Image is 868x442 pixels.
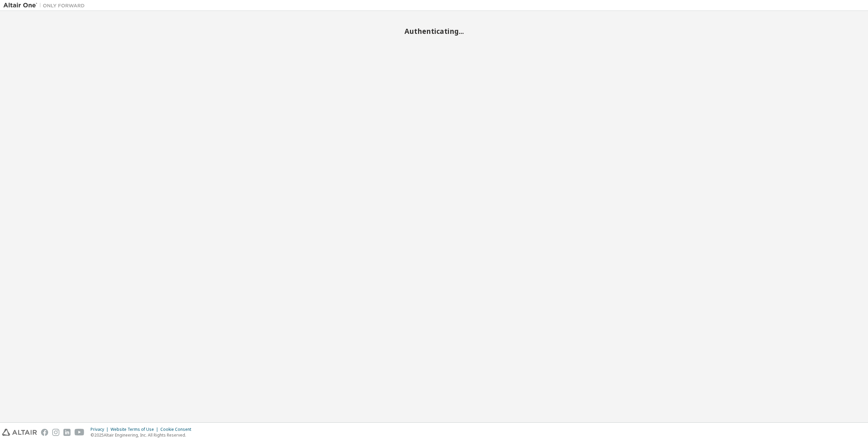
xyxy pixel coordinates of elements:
img: instagram.svg [52,429,59,436]
img: Altair One [3,2,88,9]
img: linkedin.svg [63,429,71,436]
img: altair_logo.svg [2,429,37,436]
div: Website Terms of Use [111,427,160,432]
h2: Authenticating... [3,27,865,36]
img: facebook.svg [41,429,48,436]
div: Cookie Consent [160,427,195,432]
p: © 2025 Altair Engineering, Inc. All Rights Reserved. [91,432,195,438]
img: youtube.svg [75,429,84,436]
div: Privacy [91,427,111,432]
